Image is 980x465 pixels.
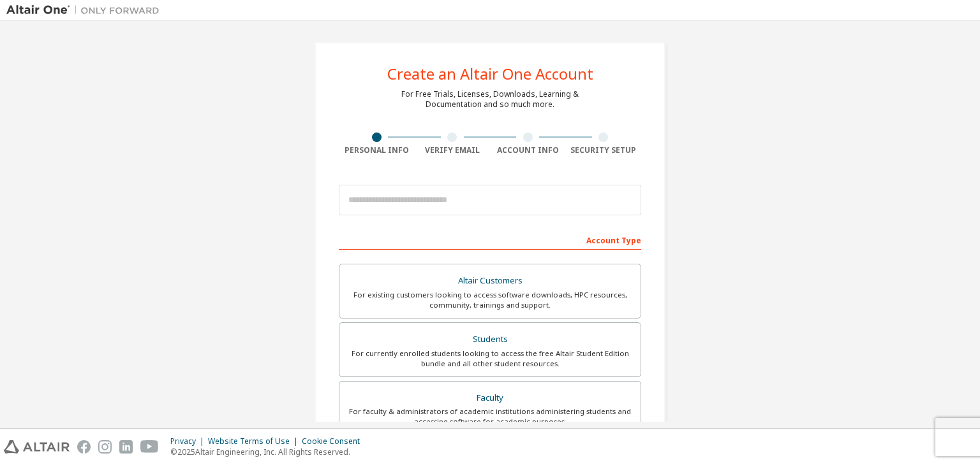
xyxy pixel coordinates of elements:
[347,290,633,310] div: For existing customers looking to access software downloads, HPC resources, community, trainings ...
[347,272,633,290] div: Altair Customers
[98,440,112,454] img: instagram.svg
[415,145,491,155] div: Verify Email
[170,436,208,447] div: Privacy
[208,436,302,447] div: Website Terms of Use
[347,406,633,427] div: For faculty & administrators of academic institutions administering students and accessing softwa...
[339,229,641,250] div: Account Type
[490,145,566,155] div: Account Info
[566,145,642,155] div: Security Setup
[77,440,91,454] img: facebook.svg
[4,440,70,454] img: altair_logo.svg
[387,66,593,82] div: Create an Altair One Account
[170,447,367,457] p: © 2025 Altair Engineering, Inc. All Rights Reserved.
[339,145,415,155] div: Personal Info
[347,389,633,407] div: Faculty
[302,436,367,447] div: Cookie Consent
[140,440,159,454] img: youtube.svg
[347,331,633,348] div: Students
[119,440,133,454] img: linkedin.svg
[347,348,633,369] div: For currently enrolled students looking to access the free Altair Student Edition bundle and all ...
[6,4,166,17] img: Altair One
[401,89,579,110] div: For Free Trials, Licenses, Downloads, Learning & Documentation and so much more.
